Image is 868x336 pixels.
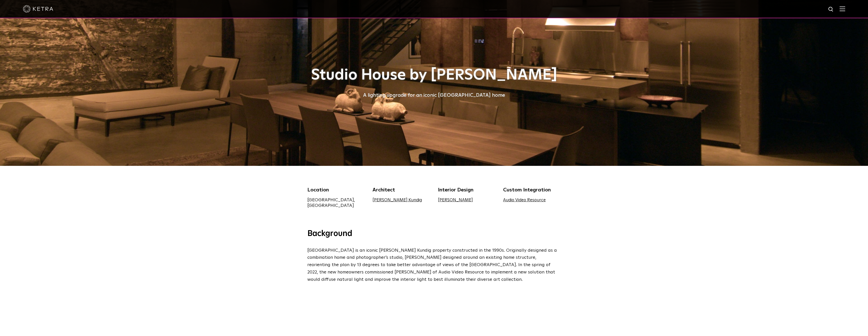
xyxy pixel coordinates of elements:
a: [PERSON_NAME] Kundig [373,198,422,202]
a: Audio Video Resource [503,198,546,202]
div: [GEOGRAPHIC_DATA], [GEOGRAPHIC_DATA] [307,197,365,208]
a: [PERSON_NAME] [438,198,473,202]
div: A lighting upgrade for an iconic [GEOGRAPHIC_DATA] home [307,91,561,99]
img: search icon [828,6,834,13]
div: Architect [373,186,430,194]
img: ketra-logo-2019-white [23,5,53,13]
div: Custom Integration [503,186,561,194]
div: Location [307,186,365,194]
h3: Background [307,229,561,239]
p: [GEOGRAPHIC_DATA] is an iconic [PERSON_NAME] Kundig property constructed in the 1990s. Originally... [307,247,558,283]
div: Interior Design [438,186,496,194]
h1: Studio House by [PERSON_NAME] [307,67,561,84]
img: Hamburger%20Nav.svg [840,6,845,11]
